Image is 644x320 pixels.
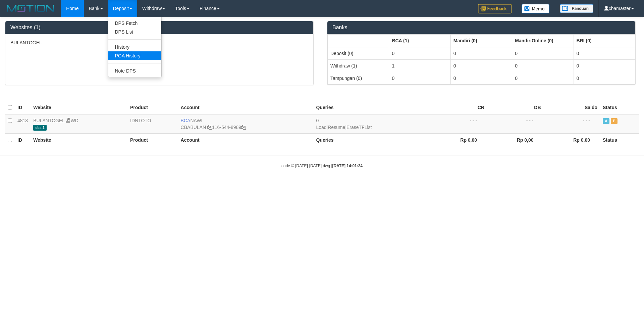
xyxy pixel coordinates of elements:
[544,101,600,114] th: Saldo
[487,114,543,134] td: - - -
[313,101,430,114] th: Queries
[450,34,512,47] th: Group: activate to sort column ascending
[512,47,574,60] td: 0
[15,133,31,146] th: ID
[450,72,512,84] td: 0
[328,72,389,84] td: Tampungan (0)
[181,125,206,130] a: CBABULAN
[313,133,430,146] th: Queries
[5,3,56,13] img: MOTION_logo.png
[600,133,639,146] th: Status
[574,59,635,72] td: 0
[431,133,487,146] th: Rp 0,00
[487,101,543,114] th: DB
[450,47,512,60] td: 0
[31,114,127,134] td: WD
[241,125,246,130] a: Copy 1165448989 to clipboard
[31,101,127,114] th: Website
[574,72,635,84] td: 0
[512,34,574,47] th: Group: activate to sort column ascending
[574,34,635,47] th: Group: activate to sort column ascending
[127,114,178,134] td: IDNTOTO
[178,114,314,134] td: NAWI 116-544-8989
[15,114,31,134] td: 4813
[33,118,64,123] a: BULANTOGEL
[10,25,308,31] h3: Websites (1)
[487,133,543,146] th: Rp 0,00
[389,72,450,84] td: 0
[389,47,450,60] td: 0
[478,4,512,13] img: Feedback.jpg
[15,101,31,114] th: ID
[178,101,314,114] th: Account
[512,59,574,72] td: 0
[332,164,363,168] strong: [DATE] 14:01:24
[328,47,389,60] td: Deposit (0)
[328,125,345,130] a: Resume
[178,133,314,146] th: Account
[33,125,47,131] span: cba-1
[346,125,372,130] a: EraseTFList
[544,114,600,134] td: - - -
[31,133,127,146] th: Website
[108,28,161,36] a: DPS List
[512,72,574,84] td: 0
[328,59,389,72] td: Withdraw (1)
[431,114,487,134] td: - - -
[207,125,212,130] a: Copy CBABULAN to clipboard
[316,125,326,130] a: Load
[389,59,450,72] td: 1
[574,47,635,60] td: 0
[544,133,600,146] th: Rp 0,00
[127,101,178,114] th: Product
[316,118,372,130] span: | |
[431,101,487,114] th: CR
[108,66,161,75] a: Note DPS
[127,133,178,146] th: Product
[603,118,609,124] span: Active
[181,118,191,123] span: BCA
[108,51,161,60] a: PGA History
[281,164,363,168] small: code © [DATE]-[DATE] dwg |
[522,4,550,13] img: Button%20Memo.svg
[10,39,308,46] p: BULANTOGEL
[560,4,593,13] img: panduan.png
[389,34,450,47] th: Group: activate to sort column ascending
[108,43,161,51] a: History
[450,59,512,72] td: 0
[600,101,639,114] th: Status
[332,25,630,31] h3: Banks
[316,118,319,123] span: 0
[611,118,618,124] span: Paused
[328,34,389,47] th: Group: activate to sort column ascending
[108,19,161,28] a: DPS Fetch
